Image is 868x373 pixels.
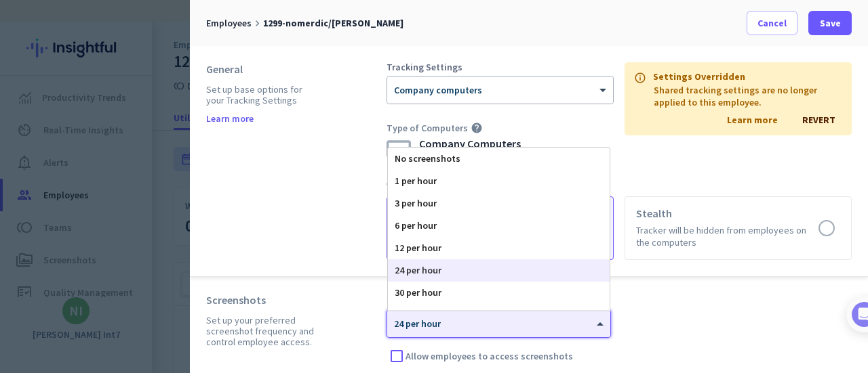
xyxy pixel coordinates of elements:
[206,293,319,307] div: Screenshots
[206,84,319,106] div: Set up base options for your Tracking Settings
[727,114,778,126] a: Learn more
[387,122,468,134] span: Type of Computers
[206,17,252,29] span: Employees
[808,11,852,35] button: Save
[206,62,319,76] div: General
[406,349,573,363] span: Allow employees to access screenshots
[252,18,263,29] i: keyboard_arrow_right
[387,140,411,162] img: monitor
[388,170,610,192] div: 1 per hour
[388,259,610,282] div: 24 per hour
[388,148,610,170] div: No screenshots
[387,196,614,260] app-radio-card: Visible
[387,293,485,305] span: Screenshots Frequency
[471,122,483,134] i: help
[388,192,610,215] div: 3 per hour
[263,17,403,29] span: 1299-nomerdic/[PERSON_NAME]
[387,180,425,192] span: Visibility
[419,138,564,149] div: Company Computers
[206,315,319,347] div: Set up your preferred screenshot frequency and control employee access.
[747,11,797,35] button: Cancel
[820,16,841,30] span: Save
[388,237,610,259] div: 12 per hour
[757,16,787,30] span: Cancel
[625,196,852,260] app-radio-card: Stealth
[388,304,610,326] div: 60 per hour
[206,114,254,123] a: Learn more
[653,72,745,81] p: Settings Overridden
[388,215,610,237] div: 6 per hour
[387,62,614,72] div: Tracking Settings
[634,72,645,81] i: info
[654,84,835,108] p: Shared tracking settings are no longer applied to this employee.
[388,282,610,304] div: 30 per hour
[802,114,835,126] span: REVERT
[388,148,610,310] div: Options List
